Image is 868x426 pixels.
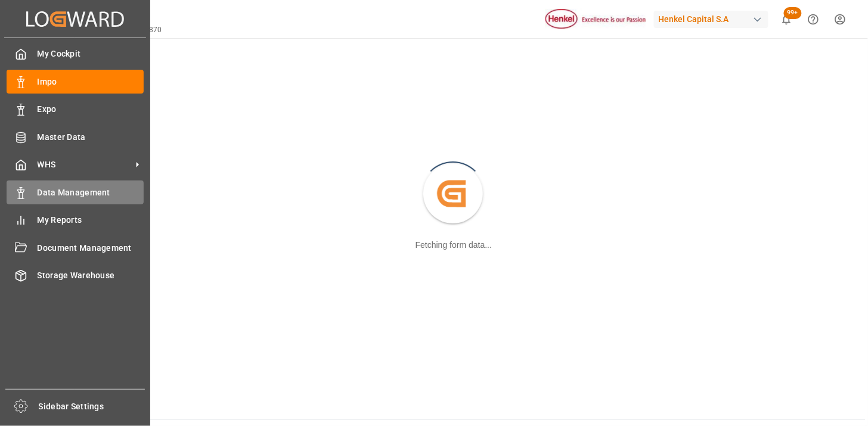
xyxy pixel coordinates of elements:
[38,48,144,60] span: My Cockpit
[773,6,800,33] button: show 100 new notifications
[545,9,646,30] img: Henkel%20logo.jpg_1689854090.jpg
[784,7,802,19] span: 99+
[7,264,144,287] a: Storage Warehouse
[800,6,827,33] button: Help Center
[38,214,144,226] span: My Reports
[7,98,144,121] a: Expo
[38,76,144,88] span: Impo
[416,239,492,251] div: Fetching form data...
[7,236,144,259] a: Document Management
[7,125,144,148] a: Master Data
[7,42,144,66] a: My Cockpit
[39,400,145,413] span: Sidebar Settings
[38,242,144,254] span: Document Management
[7,181,144,204] a: Data Management
[7,70,144,93] a: Impo
[7,209,144,232] a: My Reports
[38,103,144,116] span: Expo
[38,269,144,282] span: Storage Warehouse
[38,186,144,199] span: Data Management
[654,11,768,28] div: Henkel Capital S.A
[38,158,132,171] span: WHS
[38,131,144,144] span: Master Data
[654,8,773,30] button: Henkel Capital S.A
